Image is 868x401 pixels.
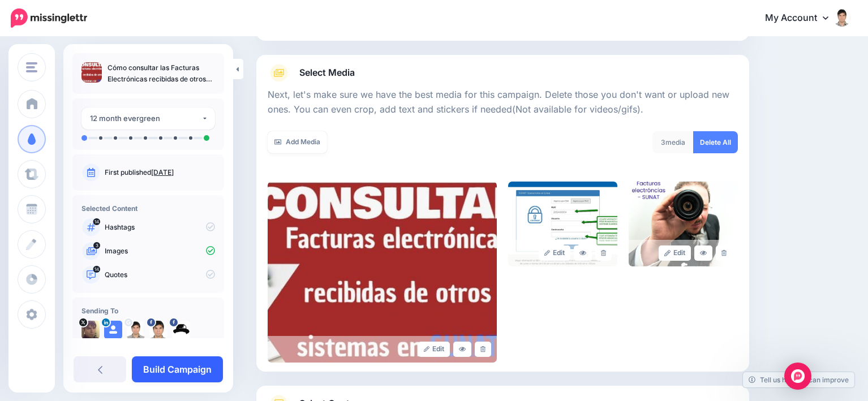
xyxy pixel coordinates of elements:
[784,363,811,390] div: Open Intercom Messenger
[268,182,497,363] img: 8f7636bcde322695b6b4191d0adb6d7b_large.jpg
[151,168,174,176] a: [DATE]
[26,62,37,72] img: menu.png
[81,204,215,213] h4: Selected Content
[105,246,215,256] p: Images
[81,107,215,130] button: 12 month evergreen
[81,321,100,339] img: 847e6420105265f72a2f47bbdfaa8c77-44369.jpeg
[93,266,101,273] span: 14
[105,167,215,178] p: First published
[268,64,738,82] a: Select Media
[652,131,694,153] div: media
[508,182,617,266] img: e68b7167d61025ac96f67f0074ba8393_large.jpg
[268,82,738,363] div: Select Media
[693,131,738,153] a: Delete All
[299,65,355,80] span: Select Media
[105,222,215,232] p: Hashtags
[93,242,100,249] span: 3
[81,62,102,83] img: 8f7636bcde322695b6b4191d0adb6d7b_thumb.jpg
[659,245,691,261] a: Edit
[268,88,738,117] p: Next, let's make sure we have the best media for this campaign. Delete those you don't want or up...
[81,307,215,315] h4: Sending To
[104,321,122,339] img: user_default_image.png
[90,112,201,125] div: 12 month evergreen
[268,131,327,153] a: Add Media
[629,182,738,266] img: e280d03a1724662b77a9e42f00b5c9f3_large.jpg
[105,270,215,280] p: Quotes
[93,218,101,225] span: 14
[108,62,215,85] p: Cómo consultar las Facturas Electrónicas recibidas de otros sistemas en SUNAT
[127,321,145,339] img: ACg8ocJKwssG9H-HIFprDmUqaTc7QtXJcbi5acG7l9rjHmus-gs96-c-83135.png
[172,321,190,339] img: picture-bsa70548.png
[743,372,854,387] a: Tell us how we can improve
[661,138,665,146] span: 3
[149,321,167,339] img: picture-bsa70547.png
[754,5,851,32] a: My Account
[11,8,87,28] img: Missinglettr
[539,245,571,261] a: Edit
[418,342,450,357] a: Edit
